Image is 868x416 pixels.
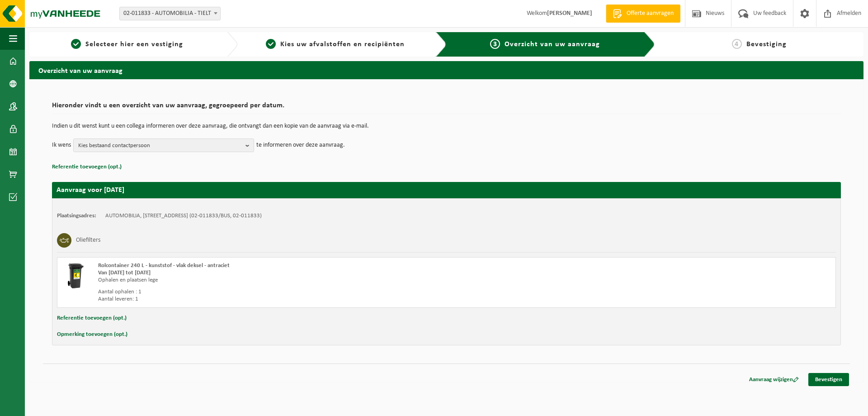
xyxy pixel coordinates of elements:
span: 4 [732,39,742,49]
span: Selecteer hier een vestiging [85,41,183,48]
button: Kies bestaand contactpersoon [73,139,254,152]
div: Ophalen en plaatsen lege [98,277,483,284]
span: 02-011833 - AUTOMOBILIA - TIELT [119,7,221,20]
span: Offerte aanvragen [624,9,676,18]
strong: Plaatsingsadres: [57,213,96,219]
span: 1 [71,39,81,49]
button: Referentie toevoegen (opt.) [52,161,122,173]
span: Kies bestaand contactpersoon [78,139,242,153]
a: Bevestigen [808,373,849,386]
strong: [PERSON_NAME] [547,10,592,17]
p: te informeren over deze aanvraag. [256,139,345,152]
span: 3 [490,39,500,49]
strong: Aanvraag voor [DATE] [57,186,124,194]
span: Rolcontainer 240 L - kunststof - vlak deksel - antraciet [98,263,230,268]
span: Bevestiging [746,41,787,48]
p: Indien u dit wenst kunt u een collega informeren over deze aanvraag, die ontvangt dan een kopie v... [52,123,841,129]
button: Opmerking toevoegen (opt.) [57,329,127,340]
span: Overzicht van uw aanvraag [505,41,600,48]
a: 1Selecteer hier een vestiging [34,39,220,50]
h2: Hieronder vindt u een overzicht van uw aanvraag, gegroepeerd per datum. [52,102,841,114]
h2: Overzicht van uw aanvraag [29,61,863,79]
div: Aantal leveren: 1 [98,296,483,303]
a: Aanvraag wijzigen [742,373,806,386]
p: Ik wens [52,139,71,152]
span: 2 [266,39,276,49]
img: WB-0240-HPE-BK-01.png [62,262,89,289]
a: 2Kies uw afvalstoffen en recipiënten [242,39,428,50]
span: Kies uw afvalstoffen en recipiënten [280,41,405,48]
td: AUTOMOBILIA, [STREET_ADDRESS] (02-011833/BUS, 02-011833) [105,212,262,220]
button: Referentie toevoegen (opt.) [57,312,127,324]
div: Aantal ophalen : 1 [98,288,483,296]
strong: Van [DATE] tot [DATE] [98,270,151,276]
h3: Oliefilters [76,233,100,248]
a: Offerte aanvragen [606,5,680,23]
span: 02-011833 - AUTOMOBILIA - TIELT [120,7,220,20]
